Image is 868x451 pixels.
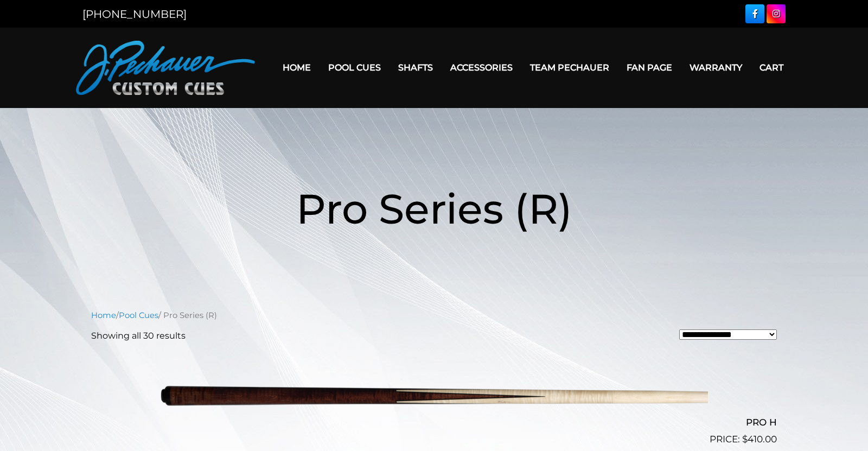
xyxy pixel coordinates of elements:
a: Fan Page [618,54,681,81]
a: Pool Cues [320,54,390,81]
a: Home [274,54,320,81]
a: Shafts [390,54,442,81]
a: Cart [751,54,792,81]
span: $ [742,434,748,444]
a: Pool Cues [119,310,158,320]
nav: Breadcrumb [91,309,777,321]
a: Team Pechauer [521,54,618,81]
img: PRO H [160,351,708,442]
a: Accessories [442,54,521,81]
h2: PRO H [91,412,777,433]
a: PRO H $410.00 [91,351,777,447]
bdi: 410.00 [742,434,777,444]
img: Pechauer Custom Cues [76,41,255,95]
span: Pro Series (R) [296,183,572,234]
select: Shop order [679,329,777,340]
a: [PHONE_NUMBER] [82,8,187,21]
a: Warranty [681,54,751,81]
p: Showing all 30 results [91,329,186,342]
a: Home [91,310,116,320]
